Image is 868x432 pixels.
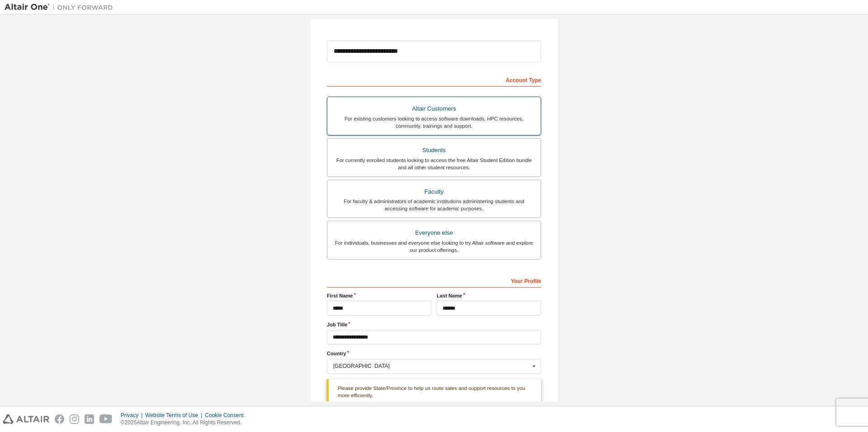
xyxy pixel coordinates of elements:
[333,144,535,157] div: Students
[333,186,535,198] div: Faculty
[327,72,541,87] div: Account Type
[3,414,49,424] img: altair_logo.svg
[333,198,535,212] div: For faculty & administrators of academic institutions administering students and accessing softwa...
[327,292,431,299] label: First Name
[333,157,535,171] div: For currently enrolled students looking to access the free Altair Student Edition bundle and all ...
[327,273,541,288] div: Your Profile
[333,227,535,239] div: Everyone else
[205,412,249,419] div: Cookie Consent
[99,414,113,424] img: youtube.svg
[327,379,541,405] div: Please provide State/Province to help us route sales and support resources to you more efficiently.
[437,292,541,299] label: Last Name
[121,412,145,419] div: Privacy
[121,419,249,427] p: © 2025 Altair Engineering, Inc. All Rights Reserved.
[333,363,530,369] div: [GEOGRAPHIC_DATA]
[5,3,118,12] img: Altair One
[70,414,79,424] img: instagram.svg
[145,412,205,419] div: Website Terms of Use
[333,102,535,115] div: Altair Customers
[55,414,64,424] img: facebook.svg
[85,414,94,424] img: linkedin.svg
[327,350,541,357] label: Country
[333,239,535,254] div: For individuals, businesses and everyone else looking to try Altair software and explore our prod...
[327,321,541,328] label: Job Title
[333,115,535,130] div: For existing customers looking to access software downloads, HPC resources, community, trainings ...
